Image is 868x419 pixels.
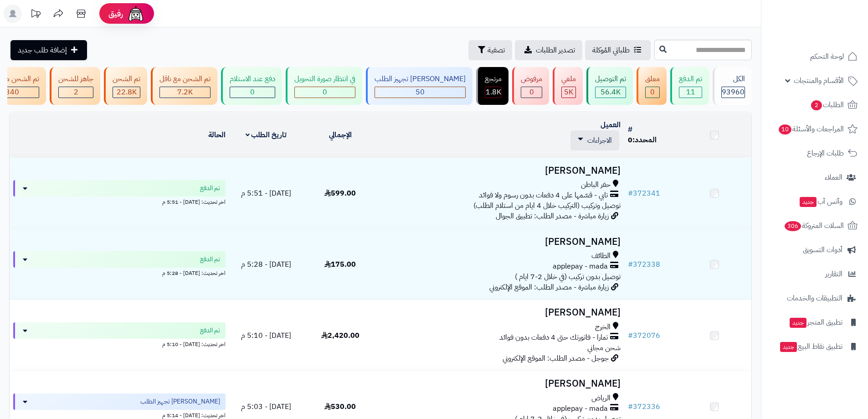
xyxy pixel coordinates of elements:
span: السلات المتروكة [784,219,844,232]
div: 0 [295,87,355,98]
span: 56.4K [601,87,621,98]
a: تطبيق المتجرجديد [767,311,863,333]
span: applepay - mada [553,261,608,272]
span: [PERSON_NAME] تجهيز الطلب [140,397,220,406]
a: # [628,124,632,135]
a: التقارير [767,263,863,285]
a: وآتس آبجديد [767,191,863,212]
h3: [PERSON_NAME] [381,307,621,318]
div: تم الدفع [679,74,702,84]
div: المحدد: [628,135,673,145]
img: ai-face.png [127,5,145,23]
div: 11 [679,87,702,98]
span: تمارا - فاتورتك حتى 4 دفعات بدون فوائد [499,332,608,343]
span: الاجراءات [587,135,612,146]
div: 0 [646,87,659,98]
span: تطبيق نقاط البيع [779,340,842,353]
a: الكل93960 [711,67,754,105]
a: تاريخ الطلب [246,129,287,140]
a: معلق 0 [635,67,668,105]
a: إضافة طلب جديد [10,40,87,60]
span: 175.00 [324,259,356,270]
a: تم التوصيل 56.4K [585,67,635,105]
a: السلات المتروكة306 [767,215,863,237]
span: 0 [529,87,534,98]
div: 0 [230,87,275,98]
div: دفع عند الاستلام [230,74,275,84]
span: تصفية [488,45,505,56]
div: مرتجع [485,74,502,84]
div: جاهز للشحن [58,74,93,84]
span: 1.8K [486,87,501,98]
span: تطبيق المتجر [789,316,842,329]
span: 340 [5,87,19,98]
span: طلبات الإرجاع [807,147,844,160]
a: الاجراءات [578,135,612,146]
span: # [628,401,633,412]
div: اخر تحديث: [DATE] - 5:51 م [13,197,226,206]
span: جديد [800,197,817,207]
span: 2 [811,100,822,110]
a: تحديثات المنصة [24,5,47,25]
div: اخر تحديث: [DATE] - 5:28 م [13,268,226,277]
a: في انتظار صورة التحويل 0 [284,67,364,105]
a: دفع عند الاستلام 0 [219,67,284,105]
div: الكل [721,74,745,84]
span: العملاء [825,171,842,184]
div: [PERSON_NAME] تجهيز الطلب [375,74,466,84]
span: 93960 [722,87,745,98]
img: logo-2.png [806,26,859,45]
a: طلباتي المُوكلة [585,40,651,60]
span: الخرج [595,322,611,332]
div: اخر تحديث: [DATE] - 5:10 م [13,339,226,348]
div: 2 [59,87,93,98]
a: تطبيق نقاط البيعجديد [767,336,863,357]
span: جديد [790,318,806,328]
span: 10 [779,124,791,134]
div: 50 [375,87,465,98]
a: #372338 [628,259,660,270]
span: 0 [650,87,655,98]
span: شحن مجاني [587,342,621,353]
span: تابي - قسّمها على 4 دفعات بدون رسوم ولا فوائد [479,190,608,201]
a: أدوات التسويق [767,239,863,261]
span: زيارة مباشرة - مصدر الطلب: الموقع الإلكتروني [489,282,609,293]
span: زيارة مباشرة - مصدر الطلب: تطبيق الجوال [496,211,609,222]
span: طلباتي المُوكلة [592,45,630,56]
span: تصدير الطلبات [536,45,575,56]
span: [DATE] - 5:28 م [241,259,291,270]
a: لوحة التحكم [767,46,863,67]
div: 1801 [485,87,501,98]
span: 0 [250,87,255,98]
div: معلق [645,74,660,84]
a: جاهز للشحن 2 [48,67,102,105]
span: [DATE] - 5:10 م [241,330,291,341]
a: تم الشحن 22.8K [102,67,149,105]
a: الحالة [208,129,226,140]
a: #372076 [628,330,660,341]
a: تصدير الطلبات [515,40,582,60]
span: التطبيقات والخدمات [787,292,842,305]
div: 7223 [160,87,210,98]
span: الرياض [591,393,611,403]
span: 5K [564,87,573,98]
span: 7.2K [177,87,193,98]
span: applepay - mada [553,403,608,414]
h3: [PERSON_NAME] [381,237,621,247]
span: رفيق [108,8,123,19]
span: تم الدفع [200,184,220,193]
a: تم الشحن مع ناقل 7.2K [149,67,219,105]
span: 2 [74,87,78,98]
a: [PERSON_NAME] تجهيز الطلب 50 [364,67,474,105]
button: تصفية [468,40,512,60]
span: لوحة التحكم [810,50,844,63]
a: الإجمالي [329,129,352,140]
a: مرفوض 0 [510,67,551,105]
span: 11 [686,87,695,98]
a: #372341 [628,188,660,199]
div: 4954 [562,87,575,98]
span: # [628,259,633,270]
span: المراجعات والأسئلة [778,123,844,135]
div: 0 [521,87,542,98]
span: # [628,188,633,199]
